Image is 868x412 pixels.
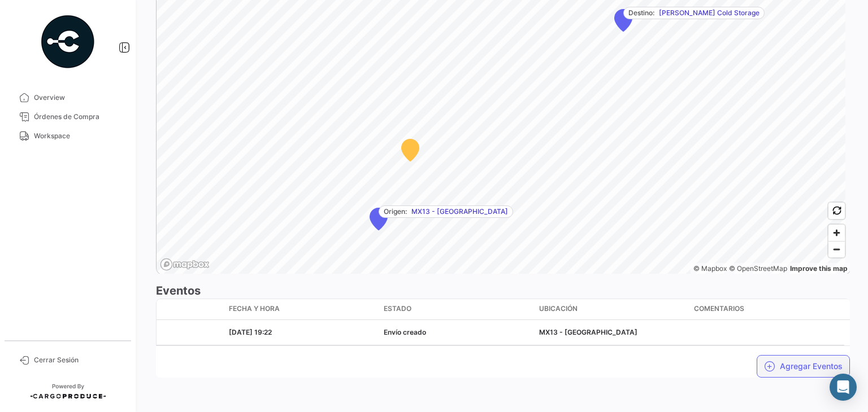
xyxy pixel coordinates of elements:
a: Mapbox [693,264,727,273]
a: Workspace [9,126,127,146]
div: Map marker [614,9,632,32]
span: Fecha y Hora [229,304,280,314]
div: Map marker [401,139,419,161]
h3: Eventos [156,283,850,299]
span: Ubicación [539,304,578,314]
span: Overview [34,93,122,103]
img: powered-by.png [40,14,96,70]
button: Zoom out [828,241,845,257]
datatable-header-cell: Comentarios [689,299,844,319]
span: Cerrar Sesión [34,355,122,365]
a: Órdenes de Compra [9,107,127,126]
div: Abrir Intercom Messenger [830,374,857,401]
span: MX13 - [GEOGRAPHIC_DATA] [411,207,508,217]
button: Zoom in [828,225,845,241]
datatable-header-cell: Estado [379,299,534,319]
span: [DATE] 19:22 [229,328,272,336]
div: MX13 - [GEOGRAPHIC_DATA] [539,327,685,338]
a: Map feedback [790,264,848,273]
a: Mapbox logo [160,258,210,271]
span: Órdenes de Compra [34,112,122,122]
div: Map marker [370,208,388,230]
span: Destino: [628,8,654,18]
span: Workspace [34,131,122,141]
span: Estado [384,304,411,314]
span: [PERSON_NAME] Cold Storage [659,8,759,18]
button: Agregar Eventos [757,355,850,378]
span: Origen: [384,207,407,217]
datatable-header-cell: Ubicación [535,299,689,319]
span: Zoom out [828,242,845,257]
div: Envío creado [384,327,530,338]
a: Overview [9,88,127,107]
datatable-header-cell: Fecha y Hora [224,299,379,319]
span: Comentarios [694,304,744,314]
a: OpenStreetMap [729,264,787,273]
